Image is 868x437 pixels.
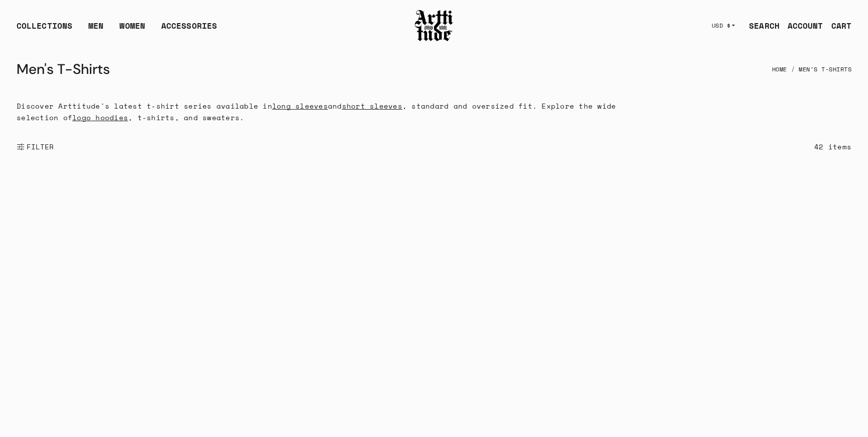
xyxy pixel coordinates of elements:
[814,141,851,152] div: 42 items
[161,20,217,40] div: ACCESSORIES
[17,136,54,158] button: Show filters
[706,15,741,37] button: USD $
[787,58,852,80] li: Men's T-Shirts
[120,20,145,40] a: WOMEN
[272,101,328,111] a: long sleeves
[9,20,225,40] ul: Main navigation
[17,20,72,40] div: COLLECTIONS
[780,16,823,36] a: ACCOUNT
[17,100,627,123] p: Discover Arttitude's latest t-shirt series available in and , standard and oversized fit. Explore...
[72,112,128,123] a: logo hoodies
[823,16,851,36] a: Open cart
[17,57,110,81] h1: Men's T-Shirts
[831,20,851,32] div: CART
[712,22,731,30] span: USD $
[414,9,454,43] img: Arttitude
[88,20,103,40] a: MEN
[741,16,780,36] a: SEARCH
[342,101,402,111] a: short sleeves
[25,142,54,152] span: FILTER
[772,58,787,80] a: Home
